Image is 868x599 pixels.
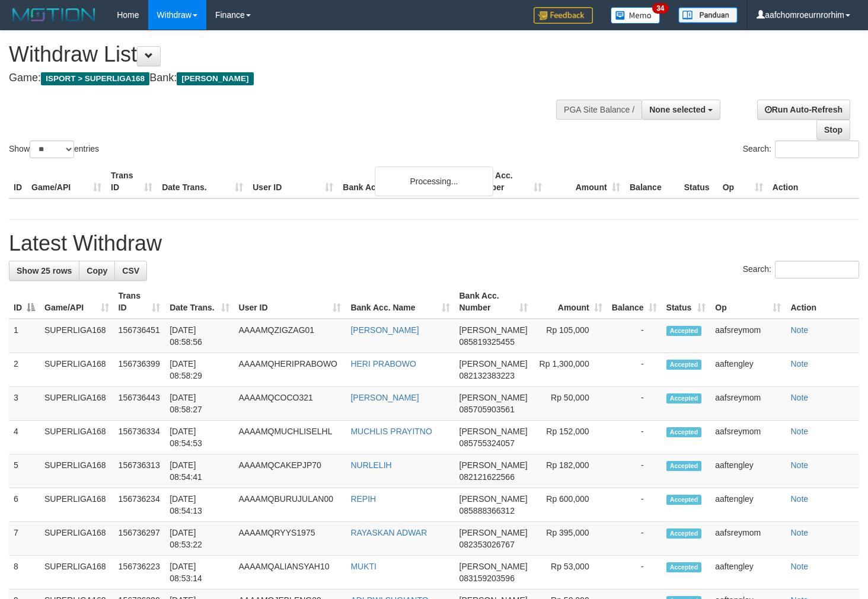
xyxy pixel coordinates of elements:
td: [DATE] 08:54:13 [165,488,234,522]
span: Accepted [666,326,702,336]
td: [DATE] 08:58:56 [165,319,234,353]
span: Copy 082353026767 to clipboard [459,540,515,549]
span: [PERSON_NAME] [459,528,528,537]
td: SUPERLIGA168 [40,556,114,590]
span: [PERSON_NAME] [459,562,528,571]
td: [DATE] 08:53:22 [165,522,234,556]
td: aafsreymom [710,387,786,421]
a: Copy [79,261,115,281]
span: Copy 083159203596 to clipboard [459,574,515,583]
span: [PERSON_NAME] [459,393,528,402]
td: - [607,522,662,556]
th: Action [768,165,859,198]
td: 2 [9,353,40,387]
span: [PERSON_NAME] [459,359,528,369]
a: Note [790,528,808,537]
img: Button%20Memo.svg [611,7,660,24]
td: aafsreymom [710,421,786,454]
td: AAAAMQHERIPRABOWO [234,353,346,387]
span: Copy 085819325455 to clipboard [459,337,515,347]
a: Run Auto-Refresh [757,100,850,120]
td: [DATE] 08:58:27 [165,387,234,421]
span: None selected [649,105,706,114]
td: - [607,488,662,522]
td: SUPERLIGA168 [40,353,114,387]
td: 7 [9,522,40,556]
span: Copy [87,266,107,276]
td: [DATE] 08:53:14 [165,556,234,590]
a: Show 25 rows [9,261,79,281]
img: MOTION_logo.png [9,6,99,24]
td: Rp 395,000 [532,522,607,556]
label: Search: [743,140,859,158]
th: Game/API: activate to sort column ascending [40,285,114,319]
span: Show 25 rows [17,266,72,276]
span: Accepted [666,461,702,471]
a: Stop [816,120,850,140]
th: Bank Acc. Name: activate to sort column ascending [346,285,454,319]
th: Action [786,285,859,319]
th: Date Trans.: activate to sort column ascending [165,285,234,319]
td: AAAAMQCOCO321 [234,387,346,421]
td: Rp 105,000 [532,319,607,353]
img: panduan.png [678,7,738,23]
th: Op: activate to sort column ascending [710,285,786,319]
a: Note [790,325,808,335]
td: AAAAMQBURUJULAN00 [234,488,346,522]
td: 4 [9,421,40,454]
td: - [607,454,662,488]
span: Accepted [666,528,702,539]
td: SUPERLIGA168 [40,522,114,556]
input: Search: [775,140,859,158]
th: ID: activate to sort column descending [9,285,40,319]
td: SUPERLIGA168 [40,319,114,353]
td: - [607,421,662,454]
span: [PERSON_NAME] [459,494,528,504]
span: Copy 082132383223 to clipboard [459,371,515,380]
a: NURLELIH [350,460,391,470]
a: [PERSON_NAME] [350,325,419,335]
div: Processing... [375,166,493,196]
td: AAAAMQCAKEPJP70 [234,454,346,488]
td: SUPERLIGA168 [40,454,114,488]
th: Amount [547,165,625,198]
span: [PERSON_NAME] [459,427,528,436]
td: aafsreymom [710,522,786,556]
a: [PERSON_NAME] [350,393,419,402]
td: aafsreymom [710,319,786,353]
td: 156736334 [114,421,165,454]
td: AAAAMQRYYS1975 [234,522,346,556]
td: Rp 50,000 [532,387,607,421]
span: Accepted [666,562,702,572]
th: ID [9,165,27,198]
h1: Latest Withdraw [9,232,859,255]
td: 8 [9,556,40,590]
td: 1 [9,319,40,353]
td: [DATE] 08:54:41 [165,454,234,488]
img: Feedback.jpg [534,7,593,24]
a: Note [790,460,808,470]
th: Balance [625,165,679,198]
span: [PERSON_NAME] [177,72,253,85]
td: Rp 1,300,000 [532,353,607,387]
th: Status [679,165,718,198]
td: aaftengley [710,353,786,387]
th: User ID [248,165,338,198]
span: [PERSON_NAME] [459,460,528,470]
td: 156736399 [114,353,165,387]
td: 5 [9,454,40,488]
a: Note [790,427,808,436]
th: User ID: activate to sort column ascending [234,285,346,319]
td: Rp 182,000 [532,454,607,488]
td: - [607,319,662,353]
td: aaftengley [710,488,786,522]
span: Copy 085755324057 to clipboard [459,438,515,448]
a: Note [790,393,808,402]
a: MUKTI [350,562,376,571]
span: [PERSON_NAME] [459,325,528,335]
span: Copy 085888366312 to clipboard [459,506,515,515]
td: Rp 53,000 [532,556,607,590]
a: RAYASKAN ADWAR [350,528,427,537]
th: Balance: activate to sort column ascending [607,285,662,319]
td: - [607,387,662,421]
